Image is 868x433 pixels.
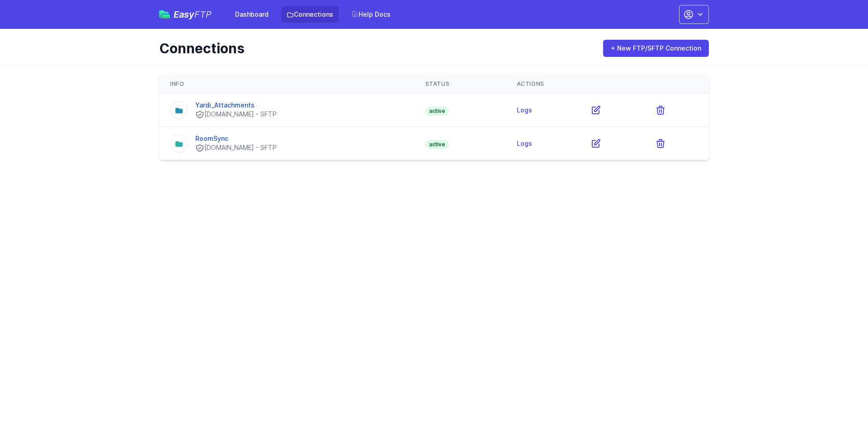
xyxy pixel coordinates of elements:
[195,135,228,142] a: RoomSync
[194,9,212,20] span: FTP
[425,107,449,116] span: active
[281,6,339,23] a: Connections
[506,75,709,93] th: Actions
[517,140,532,147] a: Logs
[195,143,277,153] div: [DOMAIN_NAME] - SFTP
[195,110,277,119] div: [DOMAIN_NAME] - SFTP
[415,75,506,93] th: Status
[159,10,212,19] a: EasyFTP
[195,101,255,109] a: Yardi_Attachments
[159,40,590,56] h1: Connections
[346,6,396,23] a: Help Docs
[425,140,449,149] span: active
[517,106,532,114] a: Logs
[159,10,170,19] img: easyftp_logo.png
[159,75,415,93] th: Info
[603,40,709,57] a: + New FTP/SFTP Connection
[230,6,274,23] a: Dashboard
[174,10,212,19] span: Easy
